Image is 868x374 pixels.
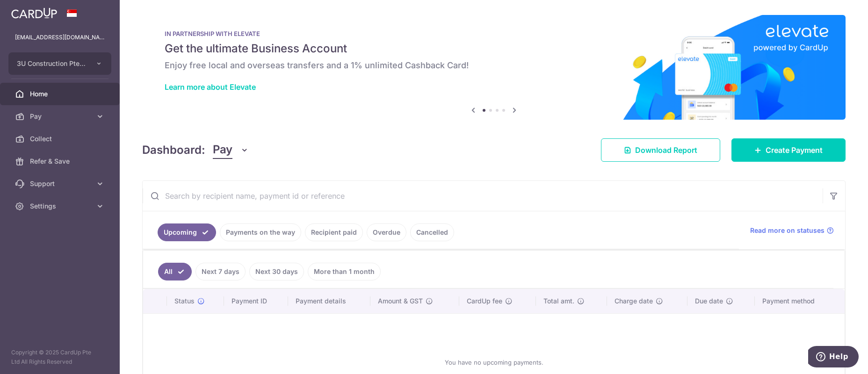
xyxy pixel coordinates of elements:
[543,296,574,306] span: Total amt.
[142,15,846,120] img: Renovation banner
[15,33,105,42] p: [EMAIL_ADDRESS][DOMAIN_NAME]
[143,181,823,211] input: Search by recipient name, payment id or reference
[467,296,502,306] span: CardUp fee
[30,112,92,121] span: Pay
[731,138,846,162] a: Create Payment
[220,223,301,241] a: Payments on the way
[750,226,834,235] a: Read more on statuses
[213,141,232,159] span: Pay
[750,226,825,235] span: Read more on statuses
[165,41,823,56] h5: Get the ultimate Business Account
[305,223,363,241] a: Recipient paid
[695,296,723,306] span: Due date
[165,30,823,37] p: IN PARTNERSHIP WITH ELEVATE
[249,263,304,280] a: Next 30 days
[30,201,92,211] span: Settings
[808,346,859,369] iframe: Opens a widget where you can find more information
[165,60,823,71] h6: Enjoy free local and overseas transfers and a 1% unlimited Cashback Card!
[158,263,192,280] a: All
[8,52,111,75] button: 3U Construction Pte Ltd
[174,296,195,306] span: Status
[11,7,57,19] img: CardUp
[213,141,249,159] button: Pay
[766,144,823,156] span: Create Payment
[224,289,288,313] th: Payment ID
[30,179,92,188] span: Support
[601,138,720,162] a: Download Report
[165,82,256,92] a: Learn more about Elevate
[30,134,92,144] span: Collect
[367,223,406,241] a: Overdue
[142,142,205,158] h4: Dashboard:
[288,289,371,313] th: Payment details
[195,263,246,280] a: Next 7 days
[158,223,216,241] a: Upcoming
[615,296,653,306] span: Charge date
[17,59,86,68] span: 3U Construction Pte Ltd
[308,263,381,280] a: More than 1 month
[378,296,423,306] span: Amount & GST
[410,223,454,241] a: Cancelled
[30,157,92,166] span: Refer & Save
[755,289,845,313] th: Payment method
[30,89,92,99] span: Home
[635,144,697,156] span: Download Report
